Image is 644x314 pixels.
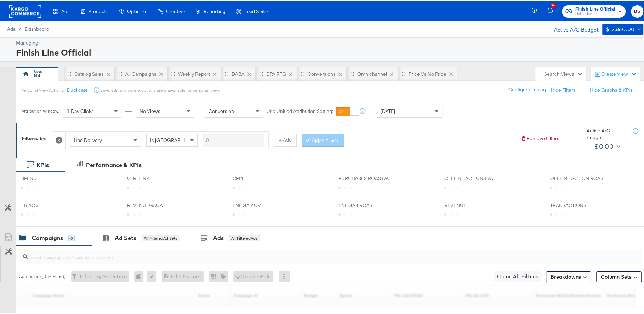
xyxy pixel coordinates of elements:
[547,22,599,33] div: Active A/C Budget
[7,25,15,30] span: Ads
[127,201,180,207] span: REVENUEGAUA
[224,70,228,74] div: Drag to reorder tab
[634,6,640,14] span: BS
[587,126,626,139] div: Active A/C Budget
[21,86,64,92] div: Personal View Actions:
[213,233,224,241] div: Ads
[19,272,66,278] div: Campaigns ( 0 Selected)
[357,69,387,76] div: Omnichannel
[21,201,74,207] span: FB AOV
[550,174,603,181] span: OFFLINE ACTION ROAS
[118,70,122,74] div: Drag to reorder tab
[562,4,626,16] button: Finish Line OfficialFinish Line
[34,71,40,78] div: BS
[601,69,637,76] div: Create View
[551,1,556,7] div: 36
[596,270,642,281] button: Column Sets
[594,140,614,150] div: $0.00
[127,174,180,181] span: CTR (LINK)
[409,69,446,76] div: Price vs No Price
[521,134,559,141] button: Remove Filters
[229,234,260,240] div: All Filtered Ads
[308,69,336,76] div: Conversions
[267,107,333,113] label: Use Unified Attribution Setting:
[381,107,395,113] span: [DATE]
[233,201,286,207] span: FNL GA AOV
[178,69,210,76] div: Weekly Report
[86,160,142,168] div: Performance & KPIs
[125,69,156,76] div: All Campaigns
[546,270,591,281] button: Breakdowns
[244,7,268,13] span: Feed Suite
[266,69,286,76] div: DPA RTG
[142,234,179,240] div: All Filtered Ad Sets
[274,132,297,145] button: + Add
[115,233,136,241] div: Ad Sets
[16,45,642,57] div: Finish Line Official
[67,85,88,92] button: Duplicate
[74,69,104,76] div: Catalog Sales
[401,70,405,74] div: Drag to reorder tab
[602,22,643,34] button: $17,860.00
[127,7,147,13] span: Optimize
[606,24,634,33] div: $17,860.00
[32,233,63,241] div: Campaigns
[61,7,69,13] span: Ads
[575,4,615,12] span: Finish Line Official
[350,70,354,74] div: Drag to reorder tab
[546,3,558,17] button: 36
[551,85,576,92] button: Hide Filters
[88,7,108,13] span: Products
[444,174,497,181] span: OFFLINE ACTIONS VALUE
[150,136,204,142] span: Is [GEOGRAPHIC_DATA]
[592,139,622,151] button: $0.00
[494,270,541,281] button: Clear All Filters
[631,4,643,16] button: BS
[203,132,264,145] input: Enter a search term
[67,70,71,74] div: Drag to reorder tab
[28,246,585,259] input: Search Campaigns by Name, ID or Objective
[259,70,263,74] div: Drag to reorder tab
[497,271,538,280] span: Clear All Filters
[575,10,615,16] span: Finish Line
[544,69,583,76] div: Search Views
[338,201,392,207] span: FNL GA4 ROAS
[590,85,633,92] button: Hide Graphs & KPIs
[233,174,286,181] span: CPM
[232,69,245,76] div: DABA
[338,174,392,181] span: PURCHASES ROAS (WEBSITE EVENTS)
[301,70,304,74] div: Drag to reorder tab
[67,107,94,113] span: 1 Day Clicks
[444,201,497,207] span: REVENUE
[204,7,226,13] span: Reporting
[22,134,47,141] div: Filtered By:
[134,269,147,281] div: 0
[166,7,185,13] span: Creative
[15,25,25,30] span: /
[16,38,642,45] div: Managing:
[25,25,49,30] a: Dashboard
[550,201,603,207] span: TRANSACTIONS
[21,174,74,181] span: SPEND
[68,234,75,240] div: 0
[21,107,59,112] div: Attribution Window:
[139,107,160,113] span: No Views
[503,82,551,95] button: Configure Pacing
[74,136,102,142] span: Had Delivery
[36,160,49,168] div: KPIs
[209,107,234,113] span: Conversion
[100,86,220,92] div: Save, edit and delete options are unavailable for personal view.
[171,70,175,74] div: Drag to reorder tab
